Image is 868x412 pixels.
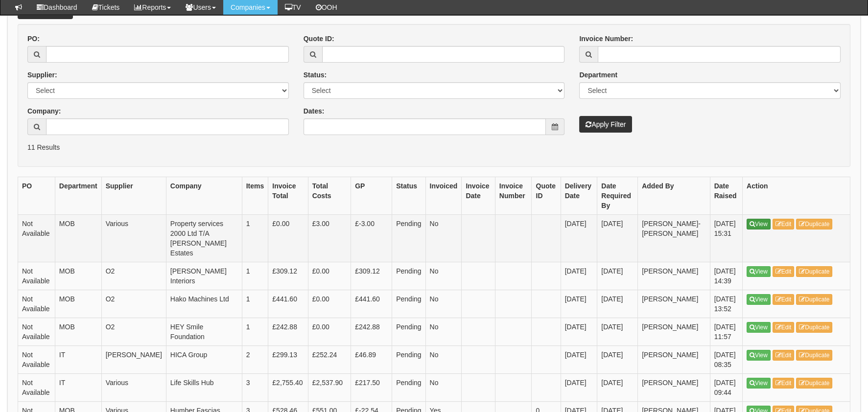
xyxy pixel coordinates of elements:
td: No [425,345,462,373]
td: Various [101,373,166,401]
td: Not Available [18,373,55,401]
td: [DATE] [561,262,597,290]
td: £0.00 [308,318,351,345]
td: O2 [101,290,166,318]
td: Various [101,214,166,262]
a: Edit [773,294,795,305]
td: [DATE] [561,214,597,262]
td: £217.50 [351,373,392,401]
td: No [425,214,462,262]
td: £252.24 [308,345,351,373]
td: [DATE] 08:35 [710,345,742,373]
label: Department [579,70,617,80]
td: Not Available [18,318,55,345]
td: [DATE] [597,373,638,401]
td: [PERSON_NAME] [638,345,710,373]
td: £2,755.40 [268,373,308,401]
td: £242.88 [351,318,392,345]
th: Delivery Date [561,177,597,214]
td: Life Skills Hub [166,373,242,401]
td: O2 [101,318,166,345]
td: [PERSON_NAME] [638,373,710,401]
td: Hako Machines Ltd [166,290,242,318]
td: IT [55,345,101,373]
td: £2,537.90 [308,373,351,401]
th: Total Costs [308,177,351,214]
a: Edit [773,378,795,389]
td: 1 [242,214,268,262]
a: Duplicate [796,350,832,361]
td: [PERSON_NAME]-[PERSON_NAME] [638,214,710,262]
td: [DATE] [561,373,597,401]
td: [DATE] 13:52 [710,290,742,318]
th: Invoice Number [495,177,532,214]
td: Not Available [18,214,55,262]
td: No [425,373,462,401]
a: View [747,322,771,333]
td: Pending [392,318,425,345]
td: £0.00 [268,214,308,262]
a: Duplicate [796,322,832,333]
th: Action [743,177,850,214]
td: MOB [55,262,101,290]
td: HEY Smile Foundation [166,318,242,345]
th: Status [392,177,425,214]
td: £0.00 [308,290,351,318]
td: £-3.00 [351,214,392,262]
label: Company: [27,106,61,116]
a: View [747,350,771,361]
label: Dates: [304,106,325,116]
td: 1 [242,318,268,345]
td: £441.60 [268,290,308,318]
a: Edit [773,350,795,361]
th: Invoice Total [268,177,308,214]
th: Quote ID [532,177,561,214]
td: [PERSON_NAME] [101,345,166,373]
td: Pending [392,345,425,373]
td: [DATE] [597,214,638,262]
td: £309.12 [268,262,308,290]
button: Apply Filter [579,116,632,133]
label: Status: [304,70,327,80]
td: Pending [392,214,425,262]
td: £46.89 [351,345,392,373]
td: [DATE] [561,290,597,318]
td: Property services 2000 Ltd T/A [PERSON_NAME] Estates [166,214,242,262]
th: Company [166,177,242,214]
a: View [747,378,771,389]
label: PO: [27,34,40,44]
p: 11 Results [27,142,841,152]
label: Quote ID: [304,34,334,44]
td: No [425,318,462,345]
td: £242.88 [268,318,308,345]
td: No [425,290,462,318]
td: No [425,262,462,290]
td: £309.12 [351,262,392,290]
td: Pending [392,373,425,401]
td: [DATE] [561,318,597,345]
td: [PERSON_NAME] [638,318,710,345]
td: MOB [55,318,101,345]
td: MOB [55,214,101,262]
a: Duplicate [796,294,832,305]
a: Edit [773,266,795,277]
td: 2 [242,345,268,373]
td: [DATE] [597,318,638,345]
td: [DATE] [597,262,638,290]
td: Not Available [18,262,55,290]
a: Duplicate [796,378,832,389]
th: Date Required By [597,177,638,214]
td: [DATE] 14:39 [710,262,742,290]
td: £299.13 [268,345,308,373]
th: Added By [638,177,710,214]
label: Invoice Number: [579,34,633,44]
a: View [747,294,771,305]
td: [PERSON_NAME] [638,290,710,318]
a: Duplicate [796,219,832,229]
td: [DATE] 11:57 [710,318,742,345]
a: Edit [773,322,795,333]
th: Supplier [101,177,166,214]
th: PO [18,177,55,214]
a: Edit [773,219,795,229]
th: Invoice Date [462,177,495,214]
